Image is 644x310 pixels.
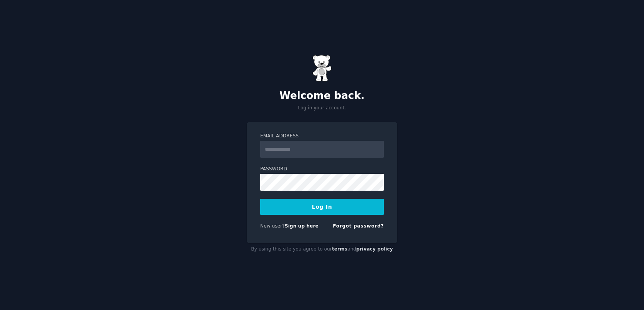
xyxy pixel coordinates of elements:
[312,55,332,82] img: Gummy Bear
[247,243,397,256] div: By using this site you agree to our and
[333,223,384,229] a: Forgot password?
[247,105,397,112] p: Log in your account.
[260,223,285,229] span: New user?
[260,166,384,173] label: Password
[260,199,384,215] button: Log In
[356,246,393,252] a: privacy policy
[285,223,319,229] a: Sign up here
[332,246,347,252] a: terms
[260,133,384,140] label: Email Address
[247,90,397,102] h2: Welcome back.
